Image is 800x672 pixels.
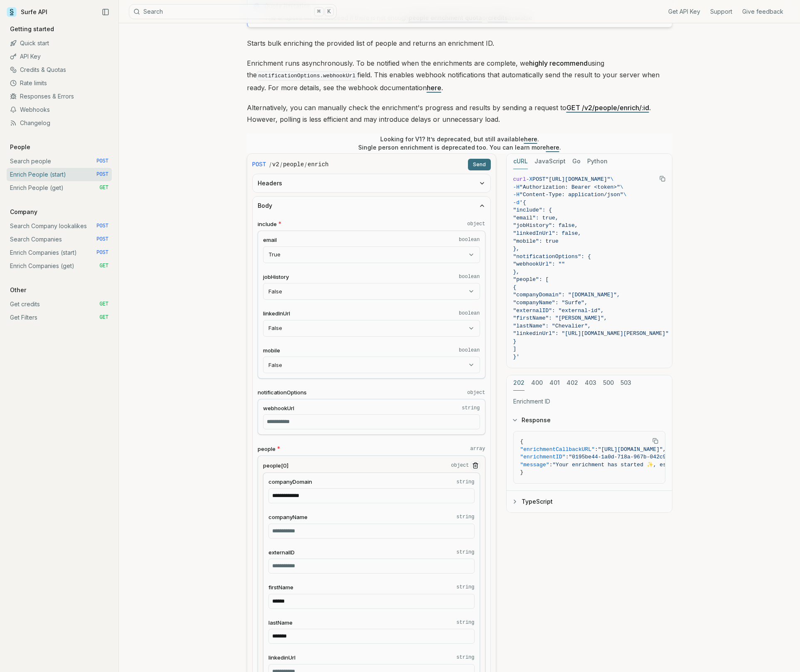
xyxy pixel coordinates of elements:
span: people[0] [263,462,288,470]
p: Looking for V1? It’s deprecated, but still available . Single person enrichment is deprecated too... [358,135,561,152]
span: -H [513,184,520,190]
span: }' [513,354,520,360]
div: Response [507,431,672,490]
span: notificationOptions [258,389,307,396]
span: "firstName": "[PERSON_NAME]", [513,315,607,321]
code: array [470,446,485,452]
span: / [305,160,307,169]
a: here [546,144,559,151]
span: "companyDomain": "[DOMAIN_NAME]", [513,292,620,298]
code: notificationOptions.webhookUrl [257,71,357,81]
kbd: K [325,7,334,16]
a: Search Company lookalikes POST [7,219,112,233]
a: Changelog [7,116,112,130]
a: Enrich People (start) POST [7,168,112,181]
span: "notificationOptions": { [513,254,591,260]
a: Get API Key [668,7,700,16]
code: string [456,514,474,520]
span: "companyName": "Surfe", [513,300,588,306]
span: \ [610,176,614,182]
button: Body [253,197,490,215]
button: Response [507,409,672,431]
a: Get Filters GET [7,311,112,324]
span: mobile [263,347,280,354]
button: Search⌘K [129,4,337,19]
span: include [258,220,277,228]
a: GET /v2/people/enrich/:id [566,103,649,112]
button: 402 [566,375,578,391]
strong: highly recommend [529,59,588,67]
code: object [467,221,485,227]
span: POST [96,158,108,165]
a: Enrich Companies (start) POST [7,246,112,259]
button: Send [468,159,491,170]
span: "linkedInUrl": false, [513,230,581,236]
a: here [524,135,537,143]
span: GET [99,263,108,269]
span: / [280,160,282,169]
a: Credits & Quotas [7,63,112,76]
span: linkedInUrl [263,310,290,318]
a: Search people POST [7,155,112,168]
code: people [283,160,304,169]
span: POST [96,249,108,256]
span: : [566,454,569,460]
code: string [456,549,474,556]
button: Copy Text [649,435,662,447]
code: string [462,405,480,411]
code: enrich [308,160,328,169]
p: Other [7,286,30,294]
a: API Key [7,50,112,63]
button: Remove Item [471,461,480,470]
p: Starts bulk enriching the provided list of people and returns an enrichment ID. [247,37,672,49]
span: jobHistory [263,273,289,281]
span: webhookUrl [263,404,294,412]
code: boolean [459,347,480,354]
span: , [663,446,666,453]
span: "[URL][DOMAIN_NAME]" [598,446,663,453]
a: Search Companies POST [7,233,112,246]
span: externalID [268,549,295,556]
code: boolean [459,273,480,280]
span: linkedinUrl [268,654,295,662]
span: lastName [268,619,293,627]
code: string [456,654,474,661]
span: "include": { [513,207,552,213]
span: GET [99,301,108,308]
span: -H [513,192,520,198]
span: "people": [ [513,276,549,283]
a: Responses & Errors [7,90,112,103]
span: companyName [268,513,308,521]
button: JavaScript [534,154,566,169]
span: -X [526,176,533,182]
code: boolean [459,236,480,243]
span: } [513,338,517,345]
span: \ [623,192,627,198]
button: 500 [603,375,614,391]
a: Surfe API [7,6,47,18]
span: POST [96,171,108,178]
span: GET [99,185,108,191]
span: "0195be44-1a0d-718a-967b-042c9d17ffd7" [569,454,692,460]
code: string [456,584,474,591]
span: / [269,160,271,169]
span: '{ [519,199,526,206]
span: POST [96,223,108,229]
a: Webhooks [7,103,112,116]
span: firstName [268,583,293,591]
span: "enrichmentID" [520,454,566,460]
p: Alternatively, you can manually check the enrichment's progress and results by sending a request ... [247,102,672,125]
button: 202 [513,375,524,391]
button: 403 [585,375,596,391]
span: "[URL][DOMAIN_NAME]" [546,176,610,182]
span: "externalID": "external-id", [513,308,604,314]
span: "linkedinUrl": "[URL][DOMAIN_NAME][PERSON_NAME]" [513,330,669,337]
code: object [451,462,469,469]
code: boolean [459,310,480,317]
span: "Your enrichment has started ✨, estimated time: 2 seconds." [553,462,747,468]
span: "Content-Type: application/json" [519,192,623,198]
span: companyDomain [268,478,312,486]
a: Enrich Companies (get) GET [7,259,112,273]
span: people [258,445,276,453]
a: Enrich People (get) GET [7,181,112,194]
